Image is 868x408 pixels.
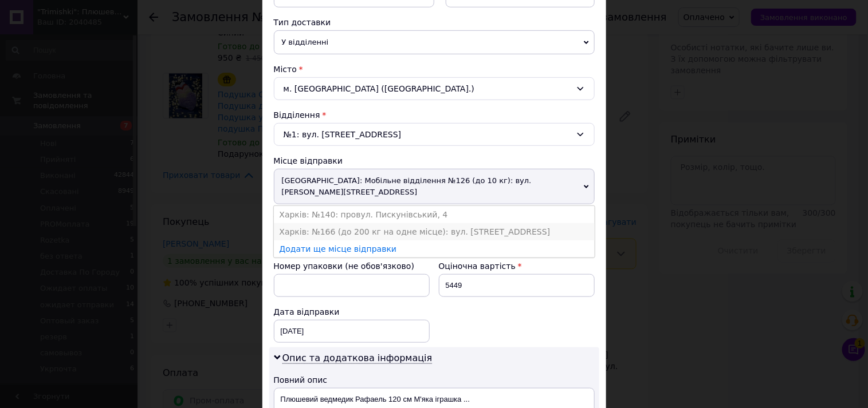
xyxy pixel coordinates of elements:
span: У відділенні [274,30,595,54]
a: Додати ще місце відправки [280,244,397,253]
span: [GEOGRAPHIC_DATA]: Мобільне відділення №126 (до 10 кг): вул. [PERSON_NAME][STREET_ADDRESS] [274,169,595,204]
div: Повний опис [274,374,595,386]
div: Номер упаковки (не обов'язково) [274,260,430,272]
li: Харків: №166 (до 200 кг на одне місце): вул. [STREET_ADDRESS] [274,223,595,240]
li: Харків: №140: провул. Пискунівський, 4 [274,206,595,223]
span: Тип доставки [274,18,331,27]
div: №1: вул. [STREET_ADDRESS] [274,123,595,146]
div: Відділення [274,109,595,121]
div: Оціночна вартість [439,260,595,272]
div: Місто [274,64,595,75]
div: Дата відправки [274,306,430,318]
div: м. [GEOGRAPHIC_DATA] ([GEOGRAPHIC_DATA].) [274,77,595,100]
span: Опис та додаткова інформація [282,352,433,364]
span: Місце відправки [274,156,343,165]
